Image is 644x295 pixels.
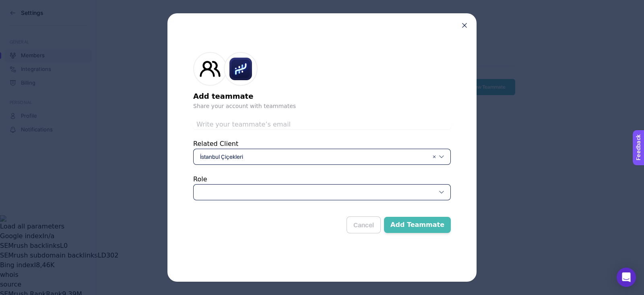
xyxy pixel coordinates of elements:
span: Feedback [5,2,31,9]
img: svg%3e [439,154,444,159]
input: Write your teammate’s email [193,120,451,129]
label: Role [193,175,207,183]
h2: Add teammate [193,91,451,102]
button: Add Teammate [384,217,451,233]
div: Open Intercom Messenger [617,268,636,287]
img: svg%3e [439,190,444,195]
p: Share your account with teammates [193,102,451,110]
label: Related Client [193,140,238,147]
span: İstanbul Çiçekleri [200,153,429,161]
button: Cancel [347,216,381,233]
